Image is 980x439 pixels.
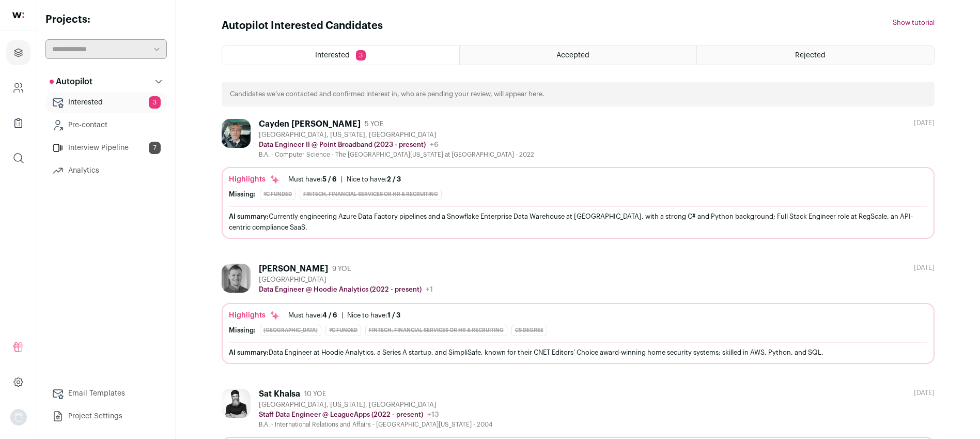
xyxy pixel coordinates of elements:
[511,325,547,336] div: CS degree
[430,141,439,148] span: +6
[259,119,361,129] div: Cayden [PERSON_NAME]
[10,409,27,426] button: Open dropdown
[914,389,935,397] div: [DATE]
[6,40,30,65] a: Projects
[460,46,696,65] a: Accepted
[914,264,935,272] div: [DATE]
[427,411,439,418] span: +13
[300,189,442,200] div: Fintech, Financial Services or HR & Recruiting
[222,389,251,418] img: 927d93dae663810fc5da56fe62a22e3679717773f7e3644696b36f5b00a16bd0.jpg
[556,52,589,59] span: Accepted
[893,19,935,27] button: Show tutorial
[325,325,361,336] div: YC Funded
[259,131,534,139] div: [GEOGRAPHIC_DATA], [US_STATE], [GEOGRAPHIC_DATA]
[45,92,167,113] a: Interested3
[50,75,92,88] p: Autopilot
[914,119,935,127] div: [DATE]
[259,411,423,419] p: Staff Data Engineer @ LeagueApps (2022 - present)
[347,311,400,320] div: Nice to have:
[45,115,167,135] a: Pre-contact
[229,213,269,220] span: AI summary:
[304,390,326,398] span: 10 YOE
[6,75,30,100] a: Company and ATS Settings
[45,71,167,92] button: Autopilot
[149,142,161,154] span: 7
[45,383,167,404] a: Email Templates
[222,119,935,239] a: Cayden [PERSON_NAME] 5 YOE [GEOGRAPHIC_DATA], [US_STATE], [GEOGRAPHIC_DATA] Data Engineer II @ Po...
[229,190,256,199] div: Missing:
[222,119,251,148] img: c7be4f9493849701c924961013b8d262e7ccdbad7e2716a5c4778b4c30f53986.jpg
[288,175,401,184] ul: |
[149,96,161,109] span: 3
[347,175,401,184] div: Nice to have:
[6,111,30,135] a: Company Lists
[222,19,383,33] h1: Autopilot Interested Candidates
[229,326,256,335] div: Missing:
[288,311,400,320] ul: |
[288,175,337,184] div: Must have:
[387,312,400,319] span: 1 / 3
[697,46,934,65] a: Rejected
[332,265,351,273] span: 9 YOE
[259,276,433,284] div: [GEOGRAPHIC_DATA]
[45,138,167,158] a: Interview Pipeline7
[229,310,280,321] div: Highlights
[387,176,401,183] span: 2 / 3
[45,12,167,27] h2: Projects:
[356,50,366,60] span: 3
[229,349,269,356] span: AI summary:
[259,150,534,159] div: B.A. - Computer Science - The [GEOGRAPHIC_DATA][US_STATE] at [GEOGRAPHIC_DATA] - 2022
[322,312,337,319] span: 4 / 6
[259,389,300,399] div: Sat Khalsa
[260,189,295,200] div: YC Funded
[260,325,321,336] div: [GEOGRAPHIC_DATA]
[259,141,426,149] p: Data Engineer II @ Point Broadband (2023 - present)
[229,174,280,185] div: Highlights
[426,286,433,293] span: +1
[222,264,935,364] a: [PERSON_NAME] 9 YOE [GEOGRAPHIC_DATA] Data Engineer @ Hoodie Analytics (2022 - present) +1 [DATE]...
[259,420,492,429] div: B.A. - International Relations and Affairs - [GEOGRAPHIC_DATA][US_STATE] - 2004
[795,52,826,59] span: Rejected
[230,90,545,98] p: Candidates we’ve contacted and confirmed interest in, who are pending your review, will appear here.
[259,264,328,274] div: [PERSON_NAME]
[45,160,167,181] a: Analytics
[229,211,927,233] div: Currently engineering Azure Data Factory pipelines and a Snowflake Enterprise Data Warehouse at [...
[259,285,422,294] p: Data Engineer @ Hoodie Analytics (2022 - present)
[315,52,350,59] span: Interested
[229,347,927,358] div: Data Engineer at Hoodie Analytics, a Series A startup, and SimpliSafe, known for their CNET Edito...
[45,406,167,427] a: Project Settings
[259,401,492,409] div: [GEOGRAPHIC_DATA], [US_STATE], [GEOGRAPHIC_DATA]
[322,176,337,183] span: 5 / 6
[222,264,251,293] img: 68531edce28b86cf796d066e57f92d8e3b2083295dcaab3034244b8c7774c205
[288,311,337,320] div: Must have:
[12,12,24,18] img: wellfound-shorthand-0d5821cbd27db2630d0214b213865d53afaa358527fdda9d0ea32b1df1b89c2c.svg
[365,120,383,128] span: 5 YOE
[365,325,507,336] div: Fintech, Financial Services or HR & Recruiting
[10,409,27,426] img: nopic.png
